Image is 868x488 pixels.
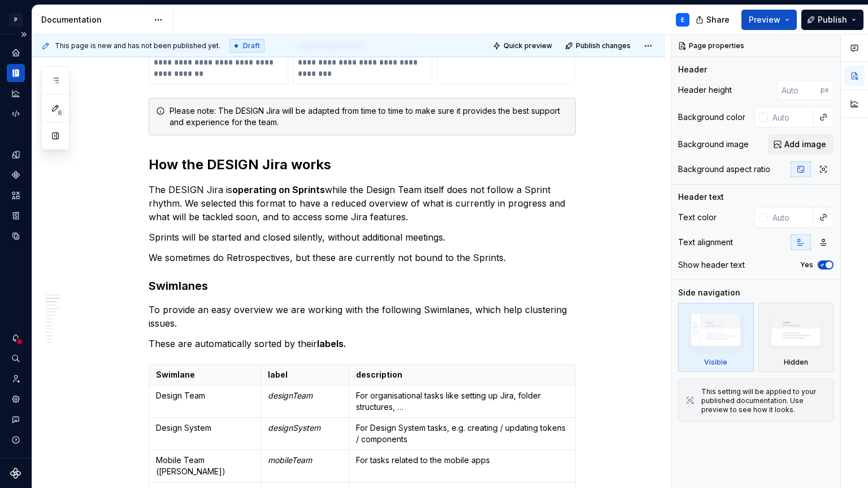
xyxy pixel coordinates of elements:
[356,369,568,380] p: description
[777,80,821,100] input: Auto
[149,156,576,174] h2: How the DESIGN Jira works
[678,112,745,123] div: Background color
[678,237,733,248] div: Text alignment
[749,14,780,25] span: Preview
[149,337,576,350] p: These are automatically sorted by their
[9,13,23,27] div: P
[681,15,684,24] div: E
[232,184,325,195] strong: operating on Sprints
[7,370,25,388] a: Invite team
[7,410,25,429] button: Contact support
[356,390,568,413] p: For organisational tasks like setting up Jira, folder structures, …
[268,423,320,433] em: designSystem
[7,207,25,225] a: Storybook stories
[149,230,576,244] p: Sprints will be started and closed silently, without additional meetings.
[768,207,814,228] input: Auto
[504,41,552,50] span: Quick preview
[55,108,64,117] span: 6
[149,251,576,264] p: We sometimes do Retrospectives, but these are currently not bound to the Sprints.
[55,41,220,50] span: This page is new and has not been published yet.
[41,14,148,25] div: Documentation
[7,166,25,184] a: Components
[156,369,254,380] p: Swimlane
[243,41,260,50] span: Draft
[317,338,346,349] strong: labels.
[149,183,576,224] p: The DESIGN Jira is while the Design Team itself does not follow a Sprint rhythm. We selected this...
[7,105,25,123] a: Code automation
[678,139,749,150] div: Background image
[741,10,797,30] button: Preview
[7,145,25,164] a: Design tokens
[156,422,254,434] p: Design System
[758,303,834,372] div: Hidden
[7,64,25,82] a: Documentation
[704,358,727,367] div: Visible
[701,387,826,414] div: This setting will be applied to your published documentation. Use preview to see how it looks.
[7,186,25,204] a: Assets
[678,287,740,298] div: Side navigation
[7,227,25,245] a: Data sources
[818,14,847,25] span: Publish
[489,38,557,54] button: Quick preview
[356,455,568,466] p: For tasks related to the mobile apps
[149,278,576,294] h3: Swimlanes
[149,303,576,330] p: To provide an easy overview we are working with the following Swimlanes, which help clustering is...
[801,10,863,30] button: Publish
[678,84,732,96] div: Header height
[784,139,826,150] span: Add image
[678,64,707,75] div: Header
[821,85,829,95] p: px
[768,107,814,127] input: Auto
[268,391,313,400] em: designTeam
[562,38,636,54] button: Publish changes
[156,390,254,401] p: Design Team
[678,259,745,271] div: Show header text
[356,422,568,445] p: For Design System tasks, e.g. creating / updating tokens / components
[7,44,25,62] a: Home
[268,455,312,465] em: mobileTeam
[576,41,631,50] span: Publish changes
[7,349,25,367] button: Search ⌘K
[7,84,25,102] a: Analytics
[170,105,568,128] div: Please note: The DESIGN Jira will be adapted from time to time to make sure it provides the best ...
[678,191,724,203] div: Header text
[784,358,808,367] div: Hidden
[268,369,342,380] p: label
[16,27,32,42] button: Expand sidebar
[706,14,730,25] span: Share
[2,7,29,32] button: P
[800,260,813,269] label: Yes
[678,303,754,372] div: Visible
[678,212,717,223] div: Text color
[678,164,770,175] div: Background aspect ratio
[7,329,25,347] button: Notifications
[10,468,21,479] svg: Supernova Logo
[768,134,834,155] button: Add image
[690,10,737,30] button: Share
[156,455,254,477] p: Mobile Team ([PERSON_NAME])
[7,390,25,408] a: Settings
